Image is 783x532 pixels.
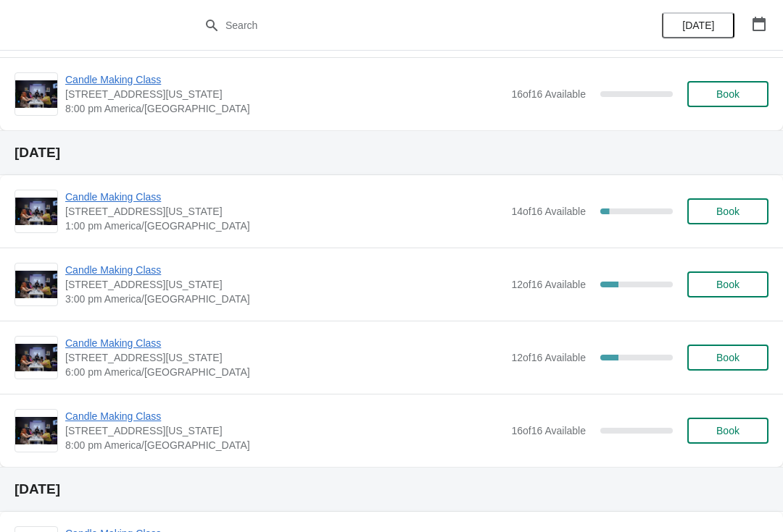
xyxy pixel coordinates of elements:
span: Book [716,279,739,290]
span: [DATE] [682,20,714,31]
span: Candle Making Class [65,336,504,350]
span: 8:00 pm America/[GEOGRAPHIC_DATA] [65,438,504,452]
span: [STREET_ADDRESS][US_STATE] [65,277,504,292]
span: [STREET_ADDRESS][US_STATE] [65,204,504,219]
span: 1:00 pm America/[GEOGRAPHIC_DATA] [65,219,504,233]
span: Book [716,425,739,436]
span: [STREET_ADDRESS][US_STATE] [65,350,504,365]
span: 16 of 16 Available [511,425,586,436]
span: Candle Making Class [65,190,504,204]
span: 8:00 pm America/[GEOGRAPHIC_DATA] [65,101,504,116]
span: 12 of 16 Available [511,352,586,363]
img: Candle Making Class | 1252 North Milwaukee Avenue, Chicago, Illinois, USA | 3:00 pm America/Chicago [15,271,57,299]
span: [STREET_ADDRESS][US_STATE] [65,423,504,438]
span: Candle Making Class [65,72,504,87]
span: 16 of 16 Available [511,88,586,100]
button: Book [687,271,768,297]
img: Candle Making Class | 1252 North Milwaukee Avenue, Chicago, Illinois, USA | 8:00 pm America/Chicago [15,80,57,109]
img: Candle Making Class | 1252 North Milwaukee Avenue, Chicago, Illinois, USA | 1:00 pm America/Chicago [15,198,57,226]
span: 6:00 pm America/[GEOGRAPHIC_DATA] [65,365,504,379]
span: Book [716,88,739,100]
button: Book [687,81,768,107]
h2: [DATE] [14,482,768,497]
button: Book [687,345,768,371]
img: Candle Making Class | 1252 North Milwaukee Avenue, Chicago, Illinois, USA | 6:00 pm America/Chicago [15,344,57,372]
span: Book [716,206,739,217]
span: Candle Making Class [65,263,504,277]
span: [STREET_ADDRESS][US_STATE] [65,87,504,101]
span: Book [716,352,739,363]
button: Book [687,418,768,444]
span: Candle Making Class [65,409,504,423]
img: Candle Making Class | 1252 North Milwaukee Avenue, Chicago, Illinois, USA | 8:00 pm America/Chicago [15,417,57,445]
button: Book [687,198,768,224]
input: Search [225,12,587,38]
span: 14 of 16 Available [511,206,586,217]
span: 12 of 16 Available [511,279,586,290]
h2: [DATE] [14,145,768,160]
button: [DATE] [662,12,734,38]
span: 3:00 pm America/[GEOGRAPHIC_DATA] [65,292,504,306]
